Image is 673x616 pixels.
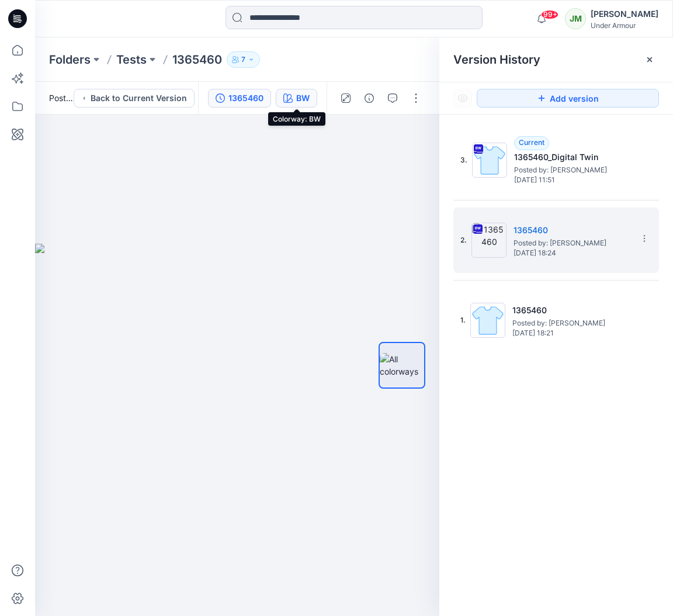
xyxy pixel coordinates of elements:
[296,92,310,105] div: BW
[276,89,317,108] button: BW
[470,303,505,338] img: 1365460
[477,89,659,108] button: Add version
[460,235,467,245] span: 2.
[227,51,260,68] button: 7
[565,8,586,29] div: JM
[591,21,658,30] div: Under Armour
[514,223,630,237] h5: 1365460
[514,237,630,249] span: Posted by: Jakub Makowski
[74,89,195,108] button: Back to Current Version
[460,315,466,326] span: 1.
[541,10,558,19] span: 99+
[460,155,467,165] span: 3.
[228,92,263,105] div: 1365460
[49,51,91,68] a: Folders
[453,89,472,108] button: Show Hidden Versions
[241,53,245,66] p: 7
[471,223,507,258] img: 1365460
[645,55,654,64] button: Close
[514,164,631,176] span: Posted by: Jakub Makowski
[512,303,629,317] h5: 1365460
[512,317,629,329] span: Posted by: Jakub Makowski
[591,7,658,21] div: [PERSON_NAME]
[512,329,629,337] span: [DATE] 18:21
[514,176,631,184] span: [DATE] 11:51
[116,51,147,68] a: Tests
[380,353,424,378] img: All colorways
[472,143,507,178] img: 1365460_Digital Twin
[519,138,544,147] span: Current
[208,89,271,108] button: 1365460
[360,89,379,108] button: Details
[49,92,74,104] span: Posted [DATE] 18:24 by
[172,51,222,68] p: 1365460
[514,150,631,164] h5: 1365460_Digital Twin
[453,53,540,67] span: Version History
[514,249,630,257] span: [DATE] 18:24
[35,244,439,616] img: eyJhbGciOiJIUzI1NiIsImtpZCI6IjAiLCJzbHQiOiJzZXMiLCJ0eXAiOiJKV1QifQ.eyJkYXRhIjp7InR5cGUiOiJzdG9yYW...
